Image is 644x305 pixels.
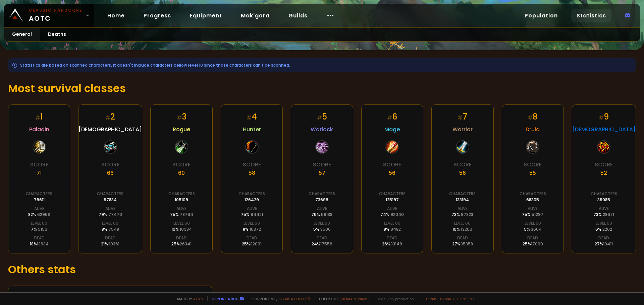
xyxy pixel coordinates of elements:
div: Characters [26,191,52,197]
div: 10 % [171,226,192,232]
span: 94421 [251,212,263,217]
small: # [177,114,182,122]
span: Warrior [452,125,473,134]
span: 2202 [602,226,612,232]
div: Score [172,160,191,169]
span: Checkout [315,296,370,301]
div: Score [313,160,331,169]
a: Progress [138,9,176,22]
div: Dead [457,235,468,241]
div: Characters [97,191,123,197]
div: Characters [309,191,335,197]
div: 25 % [242,241,262,247]
div: Alive [317,206,327,212]
span: 3604 [531,226,542,232]
small: # [35,114,40,122]
span: 92040 [390,212,404,217]
span: Support me, [248,296,311,301]
div: Level 60 [525,220,541,226]
small: # [105,114,110,122]
div: Dead [247,235,257,241]
div: Alive [34,206,44,212]
span: AOTC [29,7,83,23]
div: Score [383,160,401,169]
div: Level 60 [244,220,260,226]
div: Characters [379,191,406,197]
div: 5 % [313,226,331,232]
div: Dead [527,235,538,241]
div: 125197 [386,197,399,203]
div: 25 % [523,241,543,247]
div: 57 [319,169,325,177]
div: Dead [105,235,116,241]
a: Equipment [184,9,227,22]
div: Level 60 [454,220,471,226]
div: Characters [168,191,195,197]
div: Characters [449,191,476,197]
div: 75 % [241,212,263,218]
span: 26341 [180,241,192,247]
span: 17556 [320,241,332,247]
div: 60 [178,169,185,177]
div: 8 % [243,226,261,232]
div: 6 [387,111,397,123]
span: 17000 [531,241,543,247]
div: Dead [387,235,397,241]
div: 8 % [102,226,119,232]
div: 27 % [595,241,613,247]
a: Home [102,9,130,22]
span: 28671 [603,212,614,217]
span: 20361 [108,241,119,247]
span: [DEMOGRAPHIC_DATA] [78,125,142,134]
div: Statistics are based on scanned characters. It doesn't include characters bellow level 10 since t... [8,58,636,72]
div: 73 % [593,212,614,218]
div: 9 [599,111,609,123]
div: Level 60 [384,220,400,226]
small: # [458,114,463,122]
div: 79 % [99,212,122,218]
div: 71 [37,169,42,177]
a: Classic HardcoreAOTC [4,4,94,27]
div: Level 60 [31,220,47,226]
small: # [387,114,392,122]
span: Druid [526,125,540,134]
span: 56138 [321,212,332,217]
div: 25 % [171,241,192,247]
small: # [247,114,252,122]
a: Report a bug [212,296,238,301]
span: 77470 [108,212,122,217]
div: Alive [528,206,538,212]
a: Privacy [440,296,454,301]
span: 7548 [108,226,119,232]
div: 97834 [104,197,117,203]
span: Paladin [29,125,49,134]
div: 82 % [28,212,50,218]
div: 68305 [526,197,539,203]
div: 105109 [175,197,188,203]
span: 35358 [461,241,473,247]
span: 5159 [38,226,47,232]
div: Alive [458,206,468,212]
a: Buy me a coffee [277,296,311,301]
div: Score [30,160,48,169]
a: Deaths [40,28,74,41]
span: 32001 [250,241,262,247]
div: 6 % [595,226,612,232]
div: Score [524,160,542,169]
div: Score [243,160,261,169]
div: Dead [598,235,609,241]
div: 39085 [597,197,610,203]
div: 21 % [101,241,119,247]
span: 10372 [250,226,261,232]
div: 26 % [382,241,402,247]
div: 76611 [34,197,45,203]
div: 18 % [30,241,49,247]
span: v. d752d5 - production [374,296,414,301]
div: Dead [34,235,45,241]
span: 10934 [180,226,192,232]
small: Classic Hardcore [29,7,83,13]
div: Score [453,160,472,169]
div: Level 60 [173,220,190,226]
h1: Others stats [8,261,636,278]
a: [DOMAIN_NAME] [340,296,370,301]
